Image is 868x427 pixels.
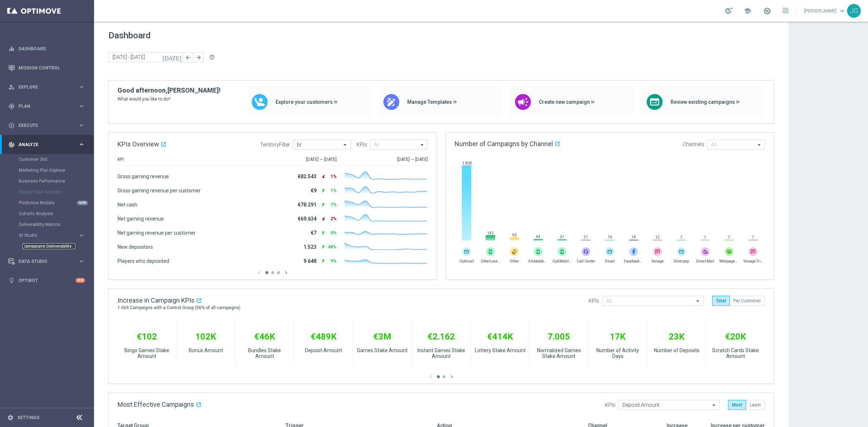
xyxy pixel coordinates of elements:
[8,142,85,148] button: track_changes Analyze keyboard_arrow_right
[8,84,15,90] i: person_search
[18,104,78,108] span: Plan
[847,4,861,18] div: JG
[19,232,85,238] button: BI Studio keyboard_arrow_right
[8,123,85,128] button: play_circle_outline Execute keyboard_arrow_right
[8,278,85,283] button: lightbulb Optibot +10
[803,5,847,16] a: [PERSON_NAME]keyboard_arrow_down
[19,176,93,187] div: Business Performance
[19,230,93,252] div: BI Studio
[22,243,75,249] a: Campaigns Deliverability
[78,103,85,110] i: keyboard_arrow_right
[744,7,752,15] span: school
[7,414,14,421] i: settings
[77,201,88,205] div: NEW
[19,197,93,208] div: Predictive Models
[8,39,85,58] div: Dashboard
[19,211,75,217] a: Cohorts Analysis
[17,415,39,420] a: Settings
[76,278,85,283] div: +10
[8,103,85,109] button: gps_fixed Plan keyboard_arrow_right
[19,219,93,230] div: Deliverability Metrics
[18,85,78,89] span: Explore
[18,142,78,147] span: Analyze
[8,122,15,129] i: play_circle_outline
[8,141,15,148] i: track_changes
[8,65,85,71] button: Mission Control
[78,258,85,265] i: keyboard_arrow_right
[8,258,78,265] div: Data Studio
[18,58,85,77] a: Mission Control
[18,39,85,58] a: Dashboard
[8,46,15,52] i: equalizer
[8,271,85,290] div: Optibot
[19,165,93,176] div: Marketing Plan Explorer
[19,157,75,162] a: Customer 360
[8,58,85,77] div: Mission Control
[78,141,85,148] i: keyboard_arrow_right
[8,122,78,129] div: Execute
[8,141,78,148] div: Analyze
[8,103,15,110] i: gps_fixed
[19,167,75,173] a: Marketing Plan Explorer
[18,123,78,128] span: Execute
[19,222,75,227] a: Deliverability Metrics
[22,241,93,252] div: Campaigns Deliverability
[18,271,76,290] a: Optibot
[19,178,75,184] a: Business Performance
[19,187,93,197] div: Repeat Rate Analysis
[19,208,93,219] div: Cohorts Analysis
[19,233,78,238] div: BI Studio
[8,277,15,284] i: lightbulb
[19,200,75,206] a: Predictive Models
[8,259,85,264] button: Data Studio keyboard_arrow_right
[78,122,85,129] i: keyboard_arrow_right
[19,233,71,238] span: BI Studio
[8,103,78,110] div: Plan
[18,259,78,264] span: Data Studio
[19,154,93,165] div: Customer 360
[8,84,78,90] div: Explore
[78,84,85,90] i: keyboard_arrow_right
[8,84,85,90] button: person_search Explore keyboard_arrow_right
[838,7,846,15] span: keyboard_arrow_down
[78,232,85,239] i: keyboard_arrow_right
[8,46,85,52] button: equalizer Dashboard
